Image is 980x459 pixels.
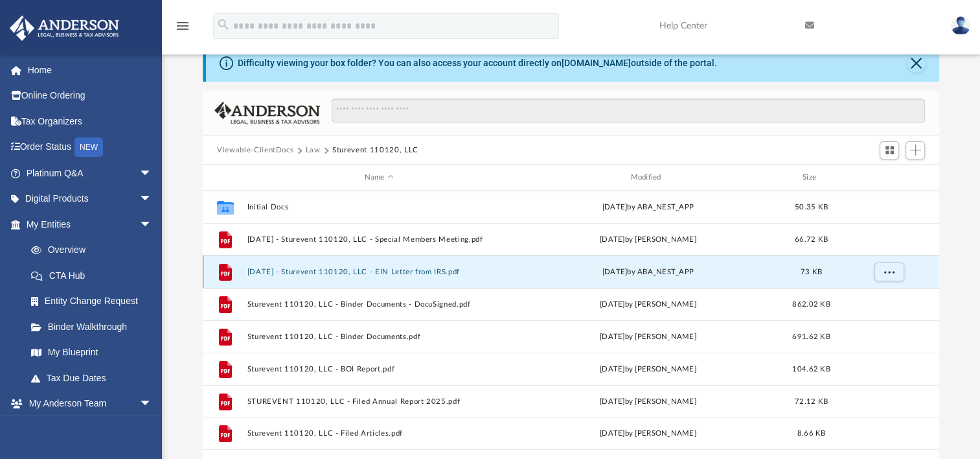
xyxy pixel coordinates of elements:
[247,429,511,438] button: Sturevent 110120, LLC - Filed Articles.pdf
[9,211,172,237] a: My Entitiesarrow_drop_down
[516,172,780,183] div: Modified
[516,234,780,246] div: [DATE] by [PERSON_NAME]
[203,191,939,459] div: grid
[795,204,828,211] span: 50.35 KB
[516,331,780,343] div: [DATE] by [PERSON_NAME]
[562,58,631,68] a: [DOMAIN_NAME]
[907,54,926,73] button: Close
[216,18,231,32] i: search
[516,202,780,213] div: [DATE] by ABA_NEST_APP
[247,365,511,373] button: Sturevent 110120, LLC - BOI Report.pdf
[18,288,172,314] a: Entity Change Request
[18,365,172,391] a: Tax Due Dates
[18,340,165,366] a: My Blueprint
[175,18,190,34] i: menu
[247,172,510,183] div: Name
[874,263,904,282] button: More options
[516,266,780,278] div: [DATE] by ABA_NEST_APP
[786,172,838,183] div: Size
[9,391,165,417] a: My Anderson Teamarrow_drop_down
[516,396,780,408] div: [DATE] by [PERSON_NAME]
[332,145,418,156] button: Sturevent 110120, LLC
[9,83,172,109] a: Online Ordering
[516,428,780,440] div: [DATE] by [PERSON_NAME]
[139,186,165,213] span: arrow_drop_down
[9,160,172,186] a: Platinum Q&Aarrow_drop_down
[18,263,172,288] a: CTA Hub
[74,137,103,157] div: NEW
[797,430,826,437] span: 8.66 KB
[9,108,172,134] a: Tax Organizers
[247,333,511,341] button: Sturevent 110120, LLC - Binder Documents.pdf
[139,211,165,238] span: arrow_drop_down
[247,300,511,309] button: Sturevent 110120, LLC - Binder Documents - DocuSigned.pdf
[9,134,172,161] a: Order StatusNEW
[843,172,933,183] div: id
[247,268,511,276] button: [DATE] - Sturevent 110120, LLC - EIN Letter from IRS.pdf
[792,366,830,373] span: 104.62 KB
[795,236,828,243] span: 66.72 KB
[9,186,172,212] a: Digital Productsarrow_drop_down
[238,56,717,70] div: Difficulty viewing your box folder? You can also access your account directly on outside of the p...
[139,391,165,418] span: arrow_drop_down
[801,268,822,276] span: 73 KB
[175,25,190,34] a: menu
[792,301,830,308] span: 862.02 KB
[516,299,780,311] div: [DATE] by [PERSON_NAME]
[880,141,899,159] button: Switch to Grid View
[951,16,970,35] img: User Pic
[247,203,511,211] button: Initial Docs
[18,237,172,263] a: Overview
[795,398,828,405] span: 72.12 KB
[209,172,241,183] div: id
[247,397,511,406] button: STUREVENT 110120, LLC - Filed Annual Report 2025.pdf
[9,57,172,83] a: Home
[332,99,925,123] input: Search files and folders
[18,314,172,340] a: Binder Walkthrough
[792,333,830,340] span: 691.62 KB
[306,145,321,156] button: Law
[6,16,123,41] img: Anderson Advisors Platinum Portal
[906,141,925,159] button: Add
[247,235,511,244] button: [DATE] - Sturevent 110120, LLC - Special Members Meeting.pdf
[217,145,293,156] button: Viewable-ClientDocs
[516,364,780,375] div: [DATE] by [PERSON_NAME]
[139,160,165,187] span: arrow_drop_down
